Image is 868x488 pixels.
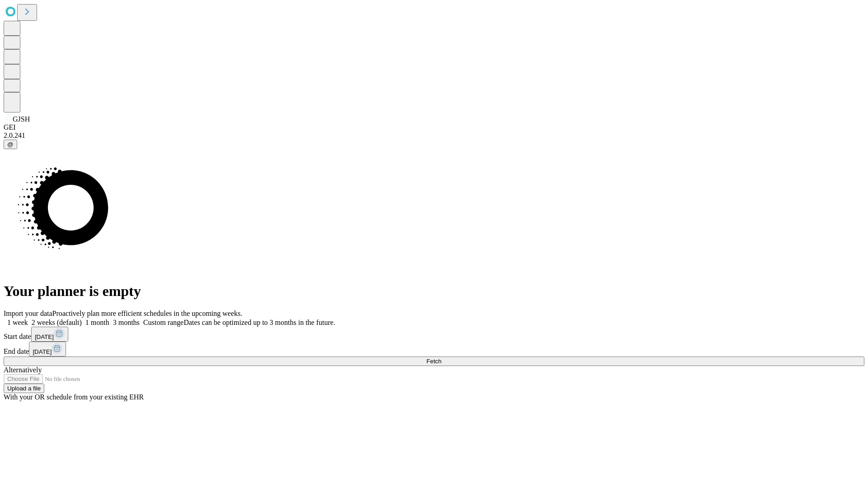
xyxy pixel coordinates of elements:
span: Custom range [143,319,184,326]
span: 1 month [85,319,109,326]
button: [DATE] [31,327,68,342]
span: 3 months [113,319,140,326]
span: 2 weeks (default) [32,319,82,326]
button: Fetch [4,357,864,366]
span: Alternatively [4,366,42,374]
button: @ [4,140,17,149]
span: [DATE] [35,333,54,340]
span: [DATE] [33,348,52,355]
span: Import your data [4,310,52,317]
button: Upload a file [4,384,44,393]
div: 2.0.241 [4,131,864,140]
span: With your OR schedule from your existing EHR [4,393,144,401]
span: Fetch [426,358,441,365]
span: Proactively plan more efficient schedules in the upcoming weeks. [52,310,242,317]
button: [DATE] [29,342,66,357]
span: 1 week [7,319,28,326]
div: End date [4,342,864,357]
span: GJSH [13,115,30,123]
span: Dates can be optimized up to 3 months in the future. [184,319,335,326]
h1: Your planner is empty [4,283,864,300]
div: GEI [4,123,864,131]
div: Start date [4,327,864,342]
span: @ [7,141,14,148]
